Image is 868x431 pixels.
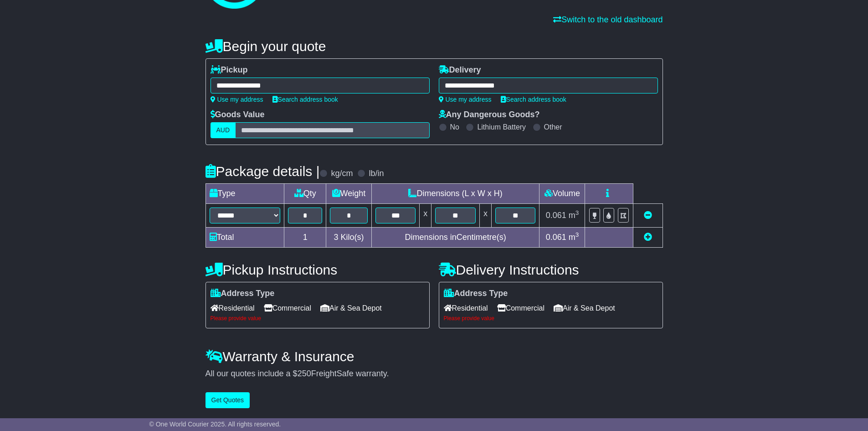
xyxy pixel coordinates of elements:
[369,169,384,179] label: lb/in
[554,301,615,315] span: Air & Sea Depot
[205,369,663,379] div: All our quotes include a $ FreightSafe warranty.
[420,204,431,228] td: x
[450,123,459,131] label: No
[479,204,491,228] td: x
[298,369,311,378] span: 250
[553,15,663,24] a: Switch to the old dashboard
[444,301,488,315] span: Residential
[439,96,492,103] a: Use my address
[539,184,585,204] td: Volume
[575,209,579,216] sup: 3
[264,301,311,315] span: Commercial
[544,123,562,131] label: Other
[444,315,658,322] div: Please provide value
[326,184,372,204] td: Weight
[439,65,481,75] label: Delivery
[444,289,508,299] label: Address Type
[439,110,540,120] label: Any Dangerous Goods?
[575,231,579,238] sup: 3
[211,110,265,120] label: Goods Value
[284,184,326,204] td: Qty
[546,211,566,220] span: 0.061
[334,233,338,242] span: 3
[569,233,579,242] span: m
[205,184,284,204] td: Type
[205,228,284,248] td: Total
[569,211,579,220] span: m
[211,96,263,103] a: Use my address
[211,122,236,138] label: AUD
[371,184,539,204] td: Dimensions (L x W x H)
[205,349,663,364] h4: Warranty & Insurance
[497,301,544,315] span: Commercial
[211,301,255,315] span: Residential
[320,301,382,315] span: Air & Sea Depot
[272,96,338,103] a: Search address book
[205,262,430,277] h4: Pickup Instructions
[331,169,353,179] label: kg/cm
[644,233,652,242] a: Add new item
[644,211,652,220] a: Remove this item
[149,421,281,428] span: © One World Courier 2025. All rights reserved.
[211,289,275,299] label: Address Type
[326,228,372,248] td: Kilo(s)
[501,96,566,103] a: Search address book
[284,228,326,248] td: 1
[477,123,526,131] label: Lithium Battery
[211,315,425,322] div: Please provide value
[371,228,539,248] td: Dimensions in Centimetre(s)
[205,39,663,54] h4: Begin your quote
[546,233,566,242] span: 0.061
[205,164,320,179] h4: Package details |
[211,65,248,75] label: Pickup
[205,392,250,408] button: Get Quotes
[439,262,663,277] h4: Delivery Instructions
